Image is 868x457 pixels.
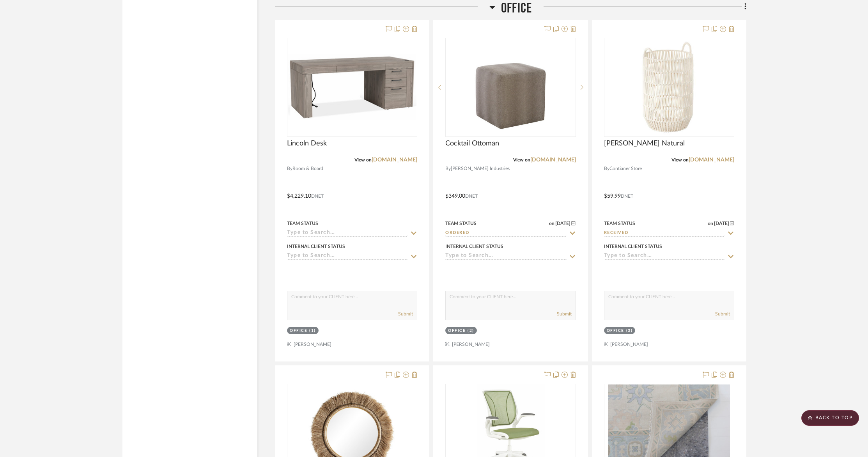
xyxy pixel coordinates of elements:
span: Lincoln Desk [287,139,327,148]
span: Contianer Store [609,165,642,172]
span: By [445,165,451,172]
div: 0 [604,38,734,136]
button: Submit [557,310,572,317]
span: By [604,165,609,172]
div: Team Status [287,220,318,227]
a: [DOMAIN_NAME] [689,157,734,163]
button: Submit [715,310,730,317]
div: (3) [626,328,633,334]
span: View on [354,158,372,162]
div: Office [448,328,466,334]
span: [PERSON_NAME] Natural [604,139,685,148]
span: View on [513,158,530,162]
span: Room & Board [292,165,323,172]
div: 0 [287,38,417,136]
div: (2) [468,328,474,334]
div: Team Status [445,220,477,227]
button: Submit [398,310,413,317]
div: Internal Client Status [604,243,662,250]
scroll-to-top-button: BACK TO TOP [801,410,859,426]
span: on [708,221,713,226]
img: Luna Hamper Natural [620,39,718,136]
div: Internal Client Status [445,243,503,250]
span: [DATE] [554,221,571,226]
div: Team Status [604,220,635,227]
div: Office [607,328,624,334]
a: [DOMAIN_NAME] [530,157,576,163]
span: Cocktail Ottoman [445,139,499,148]
span: [PERSON_NAME] Industries [451,165,510,172]
img: Cocktail Ottoman [471,39,549,136]
input: Type to Search… [604,253,725,260]
span: [DATE] [713,221,730,226]
input: Type to Search… [287,230,408,237]
span: on [549,221,554,226]
input: Type to Search… [445,253,566,260]
a: [DOMAIN_NAME] [372,157,417,163]
input: Type to Search… [287,253,408,260]
input: Type to Search… [604,230,725,237]
div: Internal Client Status [287,243,345,250]
input: Type to Search… [445,230,566,237]
span: View on [671,158,689,162]
div: (1) [309,328,316,334]
div: Office [290,328,307,334]
img: Lincoln Desk [288,54,416,120]
span: By [287,165,292,172]
div: 0 [446,38,575,136]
